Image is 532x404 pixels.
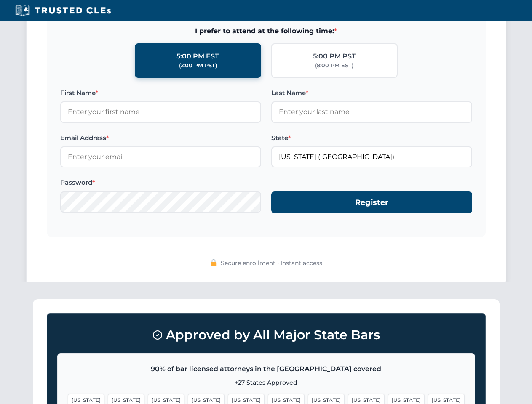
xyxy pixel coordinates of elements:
[271,133,472,143] label: State
[271,191,472,214] button: Register
[179,61,217,70] div: (2:00 PM PST)
[60,178,261,188] label: Password
[315,61,353,70] div: (8:00 PM EST)
[313,51,356,62] div: 5:00 PM PST
[60,26,472,37] span: I prefer to attend at the following time:
[57,324,475,346] h3: Approved by All Major State Bars
[68,378,465,387] p: +27 States Approved
[271,88,472,98] label: Last Name
[68,364,465,375] p: 90% of bar licensed attorneys in the [GEOGRAPHIC_DATA] covered
[271,146,472,167] input: California (CA)
[60,146,261,167] input: Enter your email
[221,258,322,268] span: Secure enrollment • Instant access
[176,51,219,62] div: 5:00 PM EST
[13,4,113,17] img: Trusted CLEs
[210,259,217,266] img: 🔒
[60,101,261,122] input: Enter your first name
[60,133,261,143] label: Email Address
[60,88,261,98] label: First Name
[271,101,472,122] input: Enter your last name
